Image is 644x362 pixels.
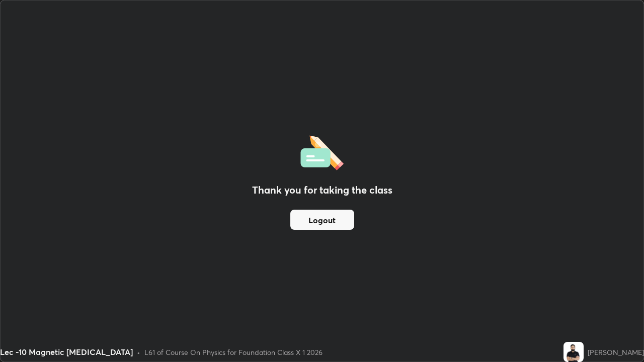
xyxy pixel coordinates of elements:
img: b2bed59bc78e40b190ce8b8d42fd219a.jpg [563,342,584,362]
div: • [137,347,140,357]
h2: Thank you for taking the class [252,183,392,198]
div: [PERSON_NAME] [588,347,644,357]
img: offlineFeedback.1438e8b3.svg [300,132,344,170]
div: L61 of Course On Physics for Foundation Class X 1 2026 [144,347,323,357]
button: Logout [290,210,354,230]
